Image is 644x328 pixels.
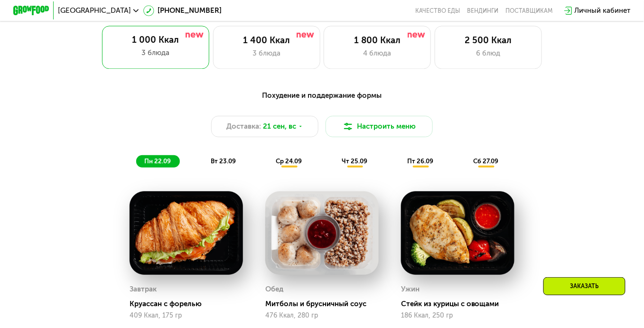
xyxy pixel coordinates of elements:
div: Круассан с форелью [130,300,250,309]
a: Вендинги [467,7,499,14]
div: 409 Ккал, 175 гр [130,312,243,319]
div: 476 Ккал, 280 гр [265,312,379,319]
div: Ужин [401,282,420,296]
span: 21 сен, вс [263,121,296,132]
a: [PHONE_NUMBER] [143,5,222,16]
span: пн 22.09 [144,158,171,165]
a: Качество еды [415,7,460,14]
span: Доставка: [226,121,261,132]
div: Похудение и поддержание формы [57,90,587,102]
div: 1 800 Ккал [333,35,421,46]
div: 186 Ккал, 250 гр [401,312,514,319]
div: Обед [265,282,283,296]
div: 6 блюд [444,48,532,59]
span: пт 26.09 [408,158,434,165]
div: 4 блюда [333,48,421,59]
span: сб 27.09 [474,158,499,165]
div: 3 блюда [222,48,310,59]
div: 3 блюда [111,47,200,58]
div: Завтрак [130,282,157,296]
div: 2 500 Ккал [444,35,532,46]
span: чт 25.09 [342,158,368,165]
div: поставщикам [506,7,553,14]
button: Настроить меню [326,116,433,137]
span: ср 24.09 [276,158,302,165]
div: 1 400 Ккал [222,35,310,46]
div: Митболы и брусничный соус [265,300,386,309]
div: Заказать [543,277,625,295]
span: [GEOGRAPHIC_DATA] [58,7,131,14]
div: 1 000 Ккал [111,35,200,46]
div: Личный кабинет [575,5,631,16]
span: вт 23.09 [211,158,236,165]
div: Стейк из курицы с овощами [401,300,522,309]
